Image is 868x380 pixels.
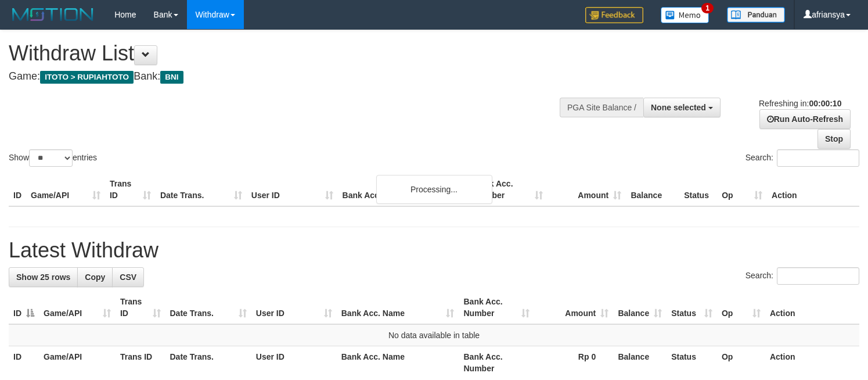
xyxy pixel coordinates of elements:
img: panduan.png [727,7,785,23]
input: Search: [777,149,859,167]
a: CSV [112,267,144,287]
th: User ID [247,173,338,206]
a: Show 25 rows [9,267,78,287]
th: Bank Acc. Name: activate to sort column ascending [337,291,459,324]
strong: 00:00:10 [809,99,841,108]
td: No data available in table [9,324,859,346]
th: Op [717,346,765,379]
span: None selected [651,103,706,112]
span: Copy [85,273,105,282]
img: Feedback.jpg [585,7,643,23]
th: Rp 0 [534,346,613,379]
th: Amount [548,173,626,206]
th: Trans ID [105,173,156,206]
th: User ID: activate to sort column ascending [251,291,337,324]
th: Bank Acc. Name [338,173,470,206]
th: Balance: activate to sort column ascending [613,291,667,324]
th: Date Trans.: activate to sort column ascending [165,291,251,324]
th: Op: activate to sort column ascending [717,291,765,324]
th: ID [9,346,39,379]
img: MOTION_logo.png [9,6,97,23]
th: Bank Acc. Name [337,346,459,379]
th: Bank Acc. Number: activate to sort column ascending [459,291,534,324]
label: Show entries [9,149,97,167]
th: Action [765,291,859,324]
th: Game/API [39,346,116,379]
a: Copy [77,267,113,287]
span: Refreshing in: [759,99,841,108]
th: Bank Acc. Number [459,346,534,379]
th: Bank Acc. Number [469,173,548,206]
th: Action [765,346,859,379]
th: Balance [613,346,667,379]
span: 1 [701,3,714,13]
span: Show 25 rows [16,273,70,282]
h1: Withdraw List [9,42,567,65]
th: Status: activate to sort column ascending [667,291,717,324]
img: Button%20Memo.svg [661,7,709,23]
th: ID [9,173,26,206]
span: ITOTO > RUPIAHTOTO [40,71,134,84]
a: Run Auto-Refresh [759,109,851,129]
th: Op [717,173,767,206]
th: Trans ID: activate to sort column ascending [116,291,165,324]
h4: Game: Bank: [9,71,567,83]
button: None selected [643,98,721,117]
label: Search: [745,267,859,285]
th: Trans ID [116,346,165,379]
th: Action [767,173,859,206]
th: Game/API [26,173,105,206]
th: Status [679,173,717,206]
a: Stop [817,129,851,149]
th: Game/API: activate to sort column ascending [39,291,116,324]
th: Date Trans. [156,173,247,206]
th: Amount: activate to sort column ascending [534,291,613,324]
span: BNI [160,71,183,84]
th: Balance [626,173,679,206]
label: Search: [745,149,859,167]
th: User ID [251,346,337,379]
th: ID: activate to sort column descending [9,291,39,324]
h1: Latest Withdraw [9,239,859,262]
span: CSV [120,273,136,282]
div: Processing... [376,175,492,204]
input: Search: [777,267,859,285]
div: PGA Site Balance / [560,98,643,117]
th: Date Trans. [165,346,251,379]
select: Showentries [29,149,73,167]
th: Status [667,346,717,379]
